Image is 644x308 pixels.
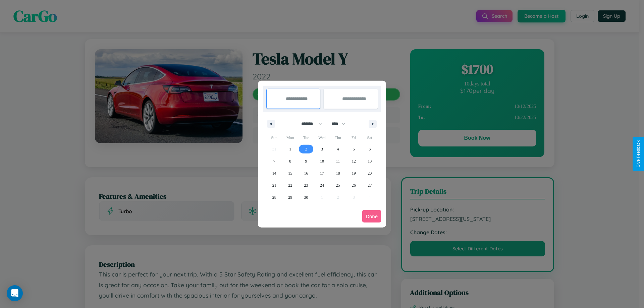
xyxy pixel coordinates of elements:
button: 2 [298,143,314,155]
button: 17 [314,167,330,179]
span: Sun [266,132,282,143]
span: 10 [320,155,324,167]
span: 27 [368,179,372,191]
button: 11 [330,155,346,167]
span: 28 [272,191,276,203]
button: 5 [346,143,362,155]
button: 21 [266,179,282,191]
span: 5 [353,143,355,155]
span: 19 [352,167,356,179]
span: 4 [337,143,339,155]
span: Tue [298,132,314,143]
span: 18 [336,167,340,179]
button: 26 [346,179,362,191]
span: Sat [362,132,378,143]
span: 30 [304,191,308,203]
button: 1 [282,143,298,155]
span: 26 [352,179,356,191]
span: 16 [304,167,308,179]
span: 3 [321,143,323,155]
span: 24 [320,179,324,191]
button: 12 [346,155,362,167]
span: 25 [336,179,340,191]
span: 14 [272,167,276,179]
span: 1 [289,143,291,155]
button: 24 [314,179,330,191]
button: 9 [298,155,314,167]
div: Give Feedback [636,140,641,168]
span: 20 [368,167,372,179]
button: 7 [266,155,282,167]
button: Done [362,210,381,223]
button: 19 [346,167,362,179]
span: 15 [288,167,292,179]
button: 29 [282,191,298,203]
span: Wed [314,132,330,143]
span: 13 [368,155,372,167]
button: 10 [314,155,330,167]
span: 2 [305,143,307,155]
button: 27 [362,179,378,191]
span: 9 [305,155,307,167]
button: 4 [330,143,346,155]
span: 23 [304,179,308,191]
button: 18 [330,167,346,179]
button: 20 [362,167,378,179]
span: 17 [320,167,324,179]
button: 28 [266,191,282,203]
span: Fri [346,132,362,143]
span: 8 [289,155,291,167]
button: 14 [266,167,282,179]
button: 6 [362,143,378,155]
span: 6 [369,143,371,155]
span: Thu [330,132,346,143]
span: 7 [273,155,275,167]
button: 25 [330,179,346,191]
span: 12 [352,155,356,167]
button: 22 [282,179,298,191]
button: 13 [362,155,378,167]
div: Open Intercom Messenger [7,285,23,301]
button: 16 [298,167,314,179]
span: 29 [288,191,292,203]
button: 15 [282,167,298,179]
span: 21 [272,179,276,191]
span: 11 [336,155,340,167]
button: 30 [298,191,314,203]
button: 3 [314,143,330,155]
button: 23 [298,179,314,191]
span: Mon [282,132,298,143]
button: 8 [282,155,298,167]
span: 22 [288,179,292,191]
